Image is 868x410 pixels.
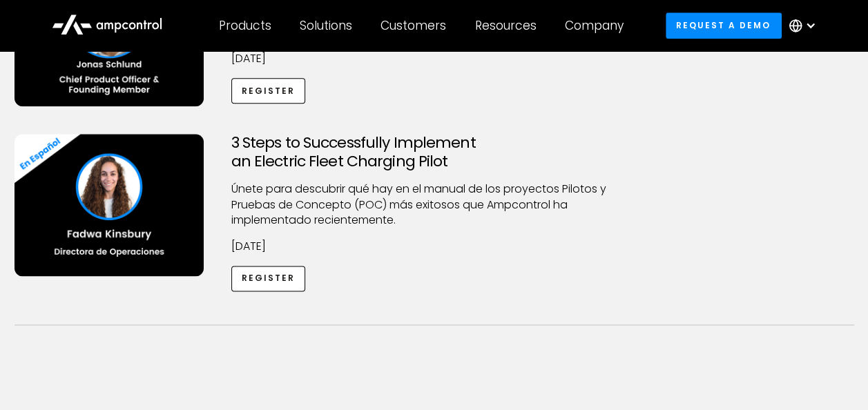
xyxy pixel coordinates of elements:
[231,239,637,254] p: [DATE]
[231,78,306,104] a: Register
[380,18,446,33] div: Customers
[231,51,637,66] p: [DATE]
[565,18,624,33] div: Company
[219,18,271,33] div: Products
[231,266,306,291] a: Register
[231,182,637,228] p: Únete para descubrir qué hay en el manual de los proyectos Pilotos y Pruebas de Concepto (POC) má...
[474,18,536,33] div: Resources
[666,12,782,38] a: Request a demo
[300,18,352,33] div: Solutions
[231,134,637,170] h3: 3 Steps to Successfully Implement an Electric Fleet Charging Pilot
